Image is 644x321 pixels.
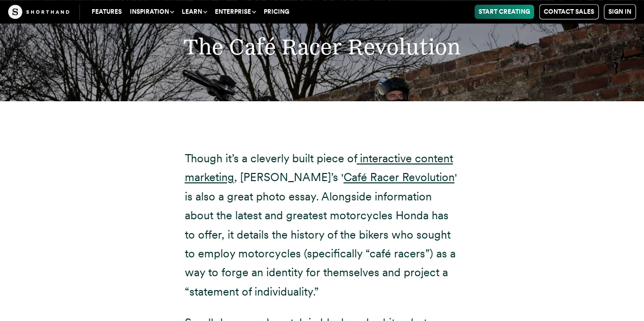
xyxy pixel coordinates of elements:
button: Inspiration [126,5,178,19]
a: Features [88,5,126,19]
button: Enterprise [211,5,260,19]
img: The Craft [8,5,69,19]
a: Sign in [604,4,636,19]
a: Contact Sales [539,4,599,19]
p: Though it’s a cleverly built piece of , [PERSON_NAME]’s ' ' is also a great photo essay. Alongsid... [185,149,460,301]
a: Pricing [260,5,293,19]
a: Café Racer Revolution [344,170,455,184]
a: Start Creating [474,5,534,19]
a: interactive content marketing [185,152,453,184]
button: Learn [178,5,211,19]
h2: The Café Racer Revolution [59,34,585,61]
